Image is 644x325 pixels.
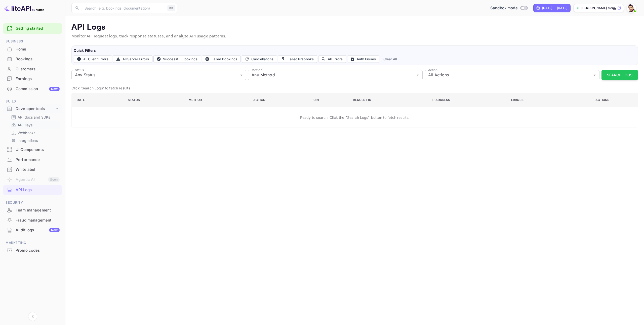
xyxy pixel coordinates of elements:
div: Any Method [248,70,423,80]
div: Bookings [3,54,62,64]
div: Developer tools [3,104,62,113]
div: API Logs [3,185,62,195]
button: Clear All [381,55,399,63]
button: Failed Prebooks [278,55,317,63]
div: ⌘K [168,5,175,11]
p: Ready to search! Click the "Search Logs" button to fetch results. [300,115,410,120]
a: Team management [3,205,62,215]
a: Audit logsNew [3,225,62,235]
div: All Actions [425,70,599,80]
div: API Logs [16,187,60,193]
button: All Server Errors [113,55,152,63]
a: Fraud management [3,215,62,225]
div: New [49,228,60,232]
div: Audit logsNew [3,225,62,235]
a: Whitelabel [3,165,62,174]
div: Earnings [16,76,60,82]
div: Home [3,44,62,54]
div: Team management [16,207,60,213]
div: Developer tools [16,106,55,112]
div: Switch to Production mode [488,5,529,11]
div: Audit logs [16,227,60,233]
th: URI [309,93,349,107]
a: Webhooks [11,130,58,135]
p: Click 'Search Logs' to fetch results [71,85,638,91]
p: Webhooks [18,130,35,135]
span: Build [3,99,62,104]
div: CommissionNew [3,84,62,94]
div: Fraud management [16,218,60,223]
p: [PERSON_NAME]-9eigy.... [581,6,616,10]
div: Earnings [3,74,62,84]
div: Whitelabel [16,167,60,173]
a: Home [3,44,62,54]
div: Promo codes [3,246,62,255]
a: Performance [3,155,62,164]
span: Security [3,200,62,205]
div: Customers [16,66,60,72]
div: Getting started [3,23,62,34]
div: Fraud management [3,215,62,225]
label: Action [428,68,437,72]
div: Bookings [16,56,60,62]
p: API Keys [18,122,32,128]
button: Cancellations [242,55,277,63]
div: Commission [16,86,60,92]
a: Bookings [3,54,62,64]
div: Any Status [71,70,246,80]
a: API docs and SDKs [11,115,58,120]
button: Search Logs [601,70,638,80]
div: Whitelabel [3,165,62,175]
button: All Errors [318,55,346,63]
th: Actions [568,93,638,107]
div: [DATE] — [DATE] [542,6,567,10]
a: Integrations [11,138,58,143]
div: UI Components [16,147,60,153]
div: Performance [16,157,60,163]
th: Date [72,93,124,107]
a: Promo codes [3,246,62,255]
h6: Quick Filters [74,48,636,53]
span: Sandbox mode [490,5,518,11]
th: Request ID [349,93,428,107]
div: Promo codes [16,248,60,253]
div: Performance [3,155,62,165]
button: Failed Bookings [202,55,241,63]
button: All Client Errors [74,55,112,63]
div: Customers [3,64,62,74]
a: API Keys [11,122,58,128]
div: Home [16,46,60,52]
a: Earnings [3,74,62,83]
img: LiteAPI logo [4,4,44,12]
p: API Logs [71,22,638,32]
div: New [49,87,60,91]
th: Status [124,93,185,107]
div: UI Components [3,145,62,155]
input: Search (e.g. bookings, documentation) [82,3,166,13]
div: Team management [3,205,62,215]
img: Sean Bernardino [627,4,635,12]
p: Integrations [18,138,38,143]
div: API Keys [9,121,60,129]
th: Method [185,93,249,107]
a: UI Components [3,145,62,154]
div: API docs and SDKs [9,114,60,121]
label: Status [75,68,84,72]
label: Method [252,68,262,72]
button: Auth Issues [347,55,379,63]
a: Getting started [16,26,60,31]
a: CommissionNew [3,84,62,93]
span: Business [3,39,62,44]
th: IP Address [428,93,507,107]
a: API Logs [3,185,62,194]
a: Customers [3,64,62,74]
span: Marketing [3,240,62,246]
div: Integrations [9,137,60,144]
th: Action [249,93,309,107]
button: Successful Bookings [153,55,201,63]
button: Collapse navigation [28,312,37,321]
p: Monitor API request logs, track response statuses, and analyze API usage patterns. [71,33,638,39]
div: Webhooks [9,129,60,136]
th: Errors [507,93,568,107]
p: API docs and SDKs [18,115,50,120]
